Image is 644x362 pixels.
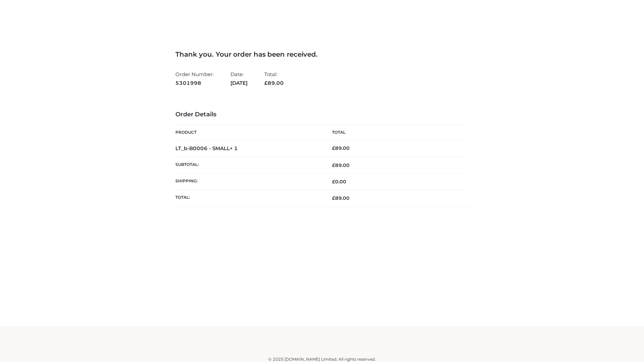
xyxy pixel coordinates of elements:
[332,179,346,185] bdi: 0.00
[264,80,284,86] span: 89.00
[264,68,284,89] li: Total:
[332,145,350,151] bdi: 89.00
[332,179,335,185] span: £
[175,79,214,87] strong: 5301998
[264,80,268,86] span: £
[230,68,248,89] li: Date:
[322,125,469,140] th: Total
[332,195,350,201] span: 89.00
[332,145,335,151] span: £
[175,174,322,190] th: Shipping:
[332,162,350,168] span: 89.00
[332,162,335,168] span: £
[175,157,322,173] th: Subtotal:
[332,195,335,201] span: £
[175,125,322,140] th: Product
[175,68,214,89] li: Order Number:
[175,111,469,118] h3: Order Details
[175,50,469,58] h3: Thank you. Your order has been received.
[230,79,248,87] strong: [DATE]
[175,190,322,206] th: Total:
[175,145,238,152] strong: LT_b-B0006 - SMALL
[230,145,238,152] strong: × 1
